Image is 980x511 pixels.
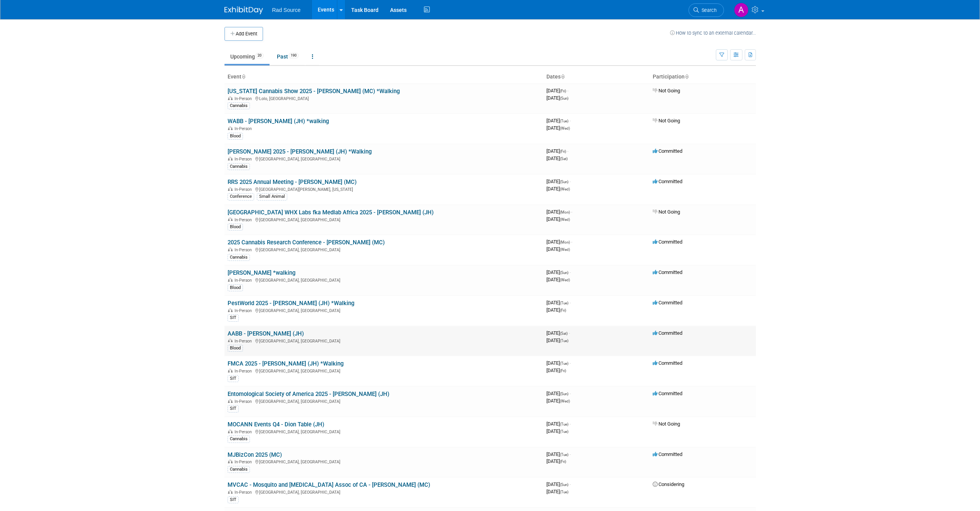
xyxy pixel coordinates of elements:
span: - [570,360,571,366]
span: - [570,300,571,306]
span: (Fri) [560,308,566,312]
a: Sort by Start Date [561,73,565,80]
span: - [570,118,571,124]
span: Committed [653,360,682,366]
img: In-Person Event [228,187,233,191]
span: In-Person [235,157,254,162]
span: (Tue) [560,361,568,366]
span: Committed [653,451,682,457]
div: Blood [228,133,243,140]
span: Committed [653,239,682,245]
span: [DATE] [546,489,568,494]
span: Committed [653,148,682,154]
span: (Mon) [560,240,570,244]
div: [GEOGRAPHIC_DATA], [GEOGRAPHIC_DATA] [228,246,540,252]
a: Sort by Event Name [241,73,245,80]
span: - [567,88,568,94]
span: [DATE] [546,391,571,396]
span: [DATE] [546,421,571,427]
span: In-Person [235,187,254,192]
img: Armando Arellano [734,3,749,17]
div: Small Animal [257,193,287,200]
span: In-Person [235,217,254,222]
img: In-Person Event [228,339,233,342]
span: [DATE] [546,428,568,434]
span: - [570,269,571,275]
a: [GEOGRAPHIC_DATA] WHX Labs fka Medlab Africa 2025 - [PERSON_NAME] (JH) [228,209,434,216]
div: [GEOGRAPHIC_DATA], [GEOGRAPHIC_DATA] [228,216,540,222]
span: (Sat) [560,157,568,161]
img: In-Person Event [228,399,233,403]
span: [DATE] [546,179,571,184]
img: In-Person Event [228,278,233,282]
div: SIT [228,375,239,382]
span: (Tue) [560,119,568,123]
div: [GEOGRAPHIC_DATA], [GEOGRAPHIC_DATA] [228,428,540,434]
a: Entomological Society of America 2025 - [PERSON_NAME] (JH) [228,391,389,397]
span: In-Person [235,96,254,101]
a: [PERSON_NAME] *walking [228,269,295,276]
span: In-Person [235,126,254,131]
span: Not Going [653,421,680,427]
a: RRS 2025 Annual Meeting - [PERSON_NAME] (MC) [228,179,357,185]
a: Upcoming20 [224,49,270,64]
span: (Wed) [560,247,570,252]
div: [GEOGRAPHIC_DATA], [GEOGRAPHIC_DATA] [228,155,540,162]
span: - [567,148,568,154]
span: Committed [653,269,682,275]
span: [DATE] [546,398,570,404]
img: In-Person Event [228,369,233,372]
a: WABB - [PERSON_NAME] (JH) *walking [228,118,329,125]
span: - [570,421,571,427]
span: - [570,451,571,457]
span: (Wed) [560,217,570,222]
span: (Sun) [560,392,568,396]
a: FMCA 2025 - [PERSON_NAME] (JH) *Walking [228,360,343,367]
span: [DATE] [546,269,571,275]
th: Dates [543,70,650,83]
div: Lolo, [GEOGRAPHIC_DATA] [228,95,540,101]
img: In-Person Event [228,126,233,130]
div: [GEOGRAPHIC_DATA], [GEOGRAPHIC_DATA] [228,277,540,283]
span: In-Person [235,278,254,283]
span: In-Person [235,308,254,313]
div: [GEOGRAPHIC_DATA][PERSON_NAME], [US_STATE] [228,186,540,192]
span: [DATE] [546,481,571,487]
div: Blood [228,284,243,291]
span: Committed [653,330,682,336]
a: MOCANN Events Q4 - Dion Table (JH) [228,421,324,428]
img: In-Person Event [228,157,233,160]
img: In-Person Event [228,217,233,221]
span: (Mon) [560,210,570,214]
span: (Tue) [560,301,568,305]
span: (Sun) [560,96,568,100]
span: Rad Source [272,7,301,13]
div: Conference [228,193,254,200]
span: - [569,330,570,336]
span: Committed [653,391,682,396]
span: 20 [255,53,264,58]
a: Past190 [271,49,305,64]
a: PestWorld 2025 - [PERSON_NAME] (JH) *Walking [228,300,354,307]
div: [GEOGRAPHIC_DATA], [GEOGRAPHIC_DATA] [228,367,540,374]
div: [GEOGRAPHIC_DATA], [GEOGRAPHIC_DATA] [228,398,540,404]
span: In-Person [235,339,254,344]
span: [DATE] [546,155,568,161]
span: (Sun) [560,180,568,184]
span: [DATE] [546,277,570,282]
th: Event [224,70,543,83]
span: In-Person [235,490,254,495]
span: [DATE] [546,360,571,366]
span: [DATE] [546,118,571,124]
button: Add Event [224,27,263,41]
span: [DATE] [546,186,570,192]
div: Blood [228,345,243,352]
span: (Sun) [560,483,568,487]
span: In-Person [235,429,254,434]
span: [DATE] [546,239,572,245]
span: (Tue) [560,453,568,457]
span: (Fri) [560,149,566,154]
span: (Sun) [560,271,568,275]
img: In-Person Event [228,429,233,433]
span: (Tue) [560,490,568,494]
